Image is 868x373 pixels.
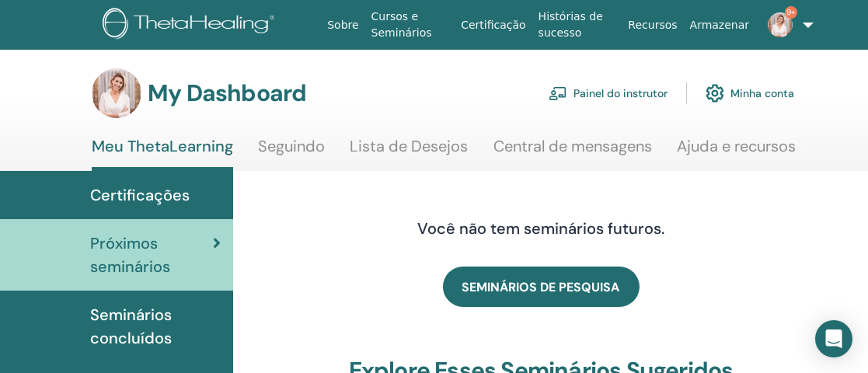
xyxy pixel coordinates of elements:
img: default.jpg [92,68,141,118]
a: Lista de Desejos [350,137,469,167]
a: Ajuda e recursos [677,137,796,167]
a: Seguindo [258,137,325,167]
a: Minha conta [706,76,794,110]
a: Painel do instrutor [549,76,668,110]
span: SEMINÁRIOS DE PESQUISA [462,279,620,295]
a: Histórias de sucesso [532,2,622,47]
img: cog.svg [706,80,724,106]
span: Certificações [90,183,190,207]
a: Meu ThetaLearning [92,137,233,171]
span: 9+ [785,6,797,19]
span: Seminários concluídos [90,303,221,350]
img: logo.png [103,8,281,43]
a: Armazenar [684,11,755,40]
img: default.jpg [768,12,793,37]
a: Cursos e Seminários [365,2,455,47]
h3: My Dashboard [148,79,306,107]
h4: Você não tem seminários futuros. [296,219,786,238]
a: Sobre [321,11,364,40]
div: Open Intercom Messenger [815,320,852,357]
a: Recursos [622,11,683,40]
span: Próximos seminários [90,232,213,278]
img: chalkboard-teacher.svg [549,86,567,100]
a: Certificação [455,11,532,40]
a: Central de mensagens [493,137,652,167]
a: SEMINÁRIOS DE PESQUISA [443,267,640,307]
